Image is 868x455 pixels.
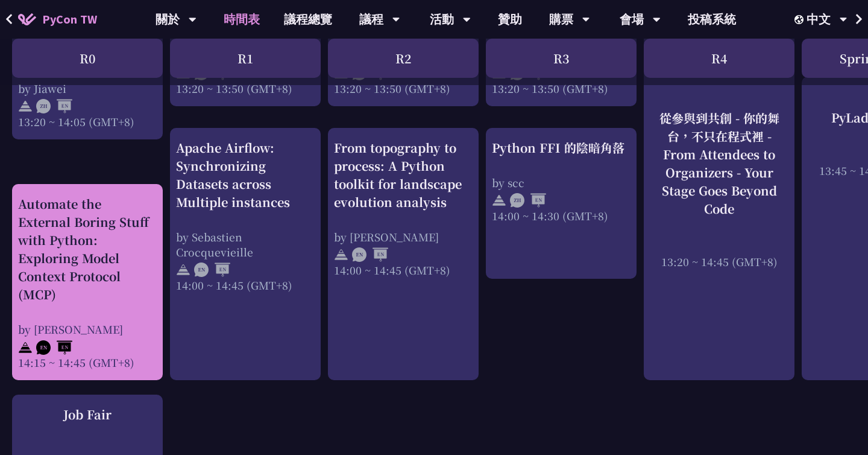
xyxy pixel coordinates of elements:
[334,247,348,262] img: svg+xml;base64,PHN2ZyB4bWxucz0iaHR0cDovL3d3dy53My5vcmcvMjAwMC9zdmciIHdpZHRoPSIyNCIgaGVpZ2h0PSIyNC...
[18,406,157,424] div: Job Fair
[18,81,157,96] div: by Jiawei
[334,262,473,278] div: 14:00 ~ 14:45 (GMT+8)
[176,81,315,96] div: 13:20 ~ 13:50 (GMT+8)
[18,340,33,355] img: svg+xml;base64,PHN2ZyB4bWxucz0iaHR0cDovL3d3dy53My5vcmcvMjAwMC9zdmciIHdpZHRoPSIyNCIgaGVpZ2h0PSIyNC...
[176,262,190,277] img: svg+xml;base64,PHN2ZyB4bWxucz0iaHR0cDovL3d3dy53My5vcmcvMjAwMC9zdmciIHdpZHRoPSIyNCIgaGVpZ2h0PSIyNC...
[176,139,315,293] a: Apache Airflow: Synchronizing Datasets across Multiple instances by Sebastien Crocquevieille 14:0...
[334,139,473,278] a: From topography to process: A Python toolkit for landscape evolution analysis by [PERSON_NAME] 14...
[486,39,637,78] div: R3
[334,139,473,211] div: From topography to process: A Python toolkit for landscape evolution analysis
[492,81,631,96] div: 13:20 ~ 13:50 (GMT+8)
[650,109,788,217] div: 從參與到共創 - 你的舞台，不只在程式裡 - From Attendees to Organizers - Your Stage Goes Beyond Code
[492,139,631,157] div: Python FFI 的陰暗角落
[18,13,36,25] img: Home icon of PyCon TW 2025
[492,175,631,190] div: by scc
[352,247,388,262] img: ENEN.5a408d1.svg
[794,15,807,24] img: Locale Icon
[36,100,72,114] img: ZHEN.371966e.svg
[18,195,157,370] a: Automate the External Boring Stuff with Python: Exploring Model Context Protocol (MCP) by [PERSON...
[176,278,315,293] div: 14:00 ~ 14:45 (GMT+8)
[170,39,321,78] div: R1
[18,100,33,114] img: svg+xml;base64,PHN2ZyB4bWxucz0iaHR0cDovL3d3dy53My5vcmcvMjAwMC9zdmciIHdpZHRoPSIyNCIgaGVpZ2h0PSIyNC...
[644,39,794,78] div: R4
[492,193,506,208] img: svg+xml;base64,PHN2ZyB4bWxucz0iaHR0cDovL3d3dy53My5vcmcvMjAwMC9zdmciIHdpZHRoPSIyNCIgaGVpZ2h0PSIyNC...
[18,114,157,129] div: 13:20 ~ 14:05 (GMT+8)
[334,229,473,244] div: by [PERSON_NAME]
[18,355,157,370] div: 14:15 ~ 14:45 (GMT+8)
[194,262,230,277] img: ENEN.5a408d1.svg
[328,39,479,78] div: R2
[12,39,163,78] div: R0
[492,208,631,223] div: 14:00 ~ 14:30 (GMT+8)
[492,139,631,223] a: Python FFI 的陰暗角落 by scc 14:00 ~ 14:30 (GMT+8)
[36,340,72,355] img: ENEN.5a408d1.svg
[18,195,157,304] div: Automate the External Boring Stuff with Python: Exploring Model Context Protocol (MCP)
[334,81,473,96] div: 13:20 ~ 13:50 (GMT+8)
[176,229,315,259] div: by Sebastien Crocquevieille
[42,10,97,28] span: PyCon TW
[650,253,788,269] div: 13:20 ~ 14:45 (GMT+8)
[18,322,157,337] div: by [PERSON_NAME]
[6,4,109,34] a: PyCon TW
[510,193,546,208] img: ZHEN.371966e.svg
[176,139,315,211] div: Apache Airflow: Synchronizing Datasets across Multiple instances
